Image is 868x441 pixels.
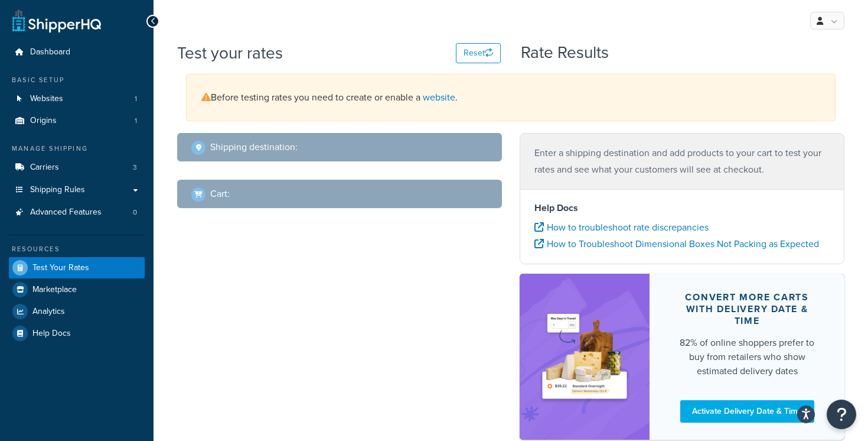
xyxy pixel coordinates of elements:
span: Origins [30,116,57,126]
span: Advanced Features [30,207,102,218]
span: 3 [133,163,137,173]
a: Activate Delivery Date & Time [680,400,814,423]
img: feature-image-ddt-36eae7f7280da8017bfb280eaccd9c446f90b1fe08728e4019434db127062ab4.png [537,291,632,422]
span: Help Docs [32,329,71,339]
h1: Test your rates [177,41,283,64]
a: Origins1 [9,110,145,132]
a: website [423,90,455,104]
a: Analytics [9,301,145,322]
div: Manage Shipping [9,144,145,154]
div: Resources [9,244,145,254]
a: Shipping Rules [9,179,145,201]
a: Advanced Features0 [9,202,145,223]
a: How to troubleshoot rate discrepancies [534,220,709,234]
button: Reset [456,43,501,63]
span: Carriers [30,163,59,173]
a: Help Docs [9,323,145,344]
span: Dashboard [30,47,70,57]
span: Shipping Rules [30,185,85,195]
span: Marketplace [32,285,77,295]
div: Before testing rates you need to create or enable a . [186,74,836,121]
a: Dashboard [9,41,145,63]
span: 1 [135,94,137,104]
a: Test Your Rates [9,257,145,278]
h2: Shipping destination : [210,142,298,153]
a: Marketplace [9,279,145,300]
a: How to Troubleshoot Dimensional Boxes Not Packing as Expected [534,237,819,251]
li: Origins [9,110,145,132]
span: Analytics [32,307,65,317]
p: Enter a shipping destination and add products to your cart to test your rates and see what your c... [534,145,830,178]
span: Test Your Rates [32,263,89,273]
a: Carriers3 [9,157,145,179]
a: Websites1 [9,88,145,110]
span: 1 [135,116,137,126]
span: Websites [30,94,63,104]
button: Open Resource Center [827,400,856,429]
h4: Help Docs [534,201,830,215]
span: 0 [133,207,137,218]
li: Advanced Features [9,202,145,223]
h2: Cart : [210,189,230,199]
div: Basic Setup [9,75,145,85]
li: Websites [9,88,145,110]
div: 82% of online shoppers prefer to buy from retailers who show estimated delivery dates [678,336,816,378]
h2: Rate Results [521,44,609,62]
div: Convert more carts with delivery date & time [678,291,816,327]
li: Carriers [9,157,145,179]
